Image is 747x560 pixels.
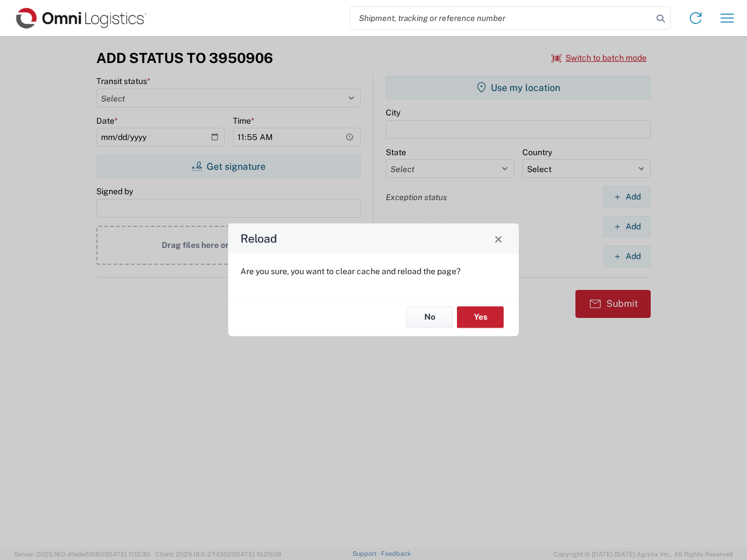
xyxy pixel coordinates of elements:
button: No [406,306,453,328]
h4: Reload [240,230,277,247]
p: Are you sure, you want to clear cache and reload the page? [240,266,507,276]
button: Close [490,230,507,247]
button: Yes [457,306,504,328]
input: Shipment, tracking or reference number [350,7,652,29]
